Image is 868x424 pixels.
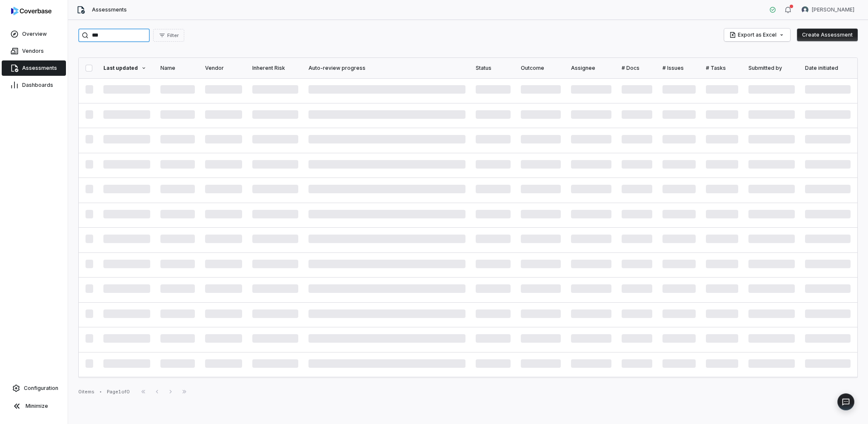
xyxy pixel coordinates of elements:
span: [PERSON_NAME] [812,6,854,13]
span: Assessments [92,6,127,13]
button: Minimize [3,398,64,415]
div: Vendor [205,65,242,72]
div: Status [476,65,511,72]
img: Madison Hull avatar [802,6,808,13]
a: Dashboards [2,77,66,93]
button: Create Assessment [797,29,858,41]
span: Vendors [22,48,44,54]
div: Auto-review progress [308,65,465,72]
a: Assessments [2,60,66,76]
span: Assessments [22,65,57,72]
div: • [100,389,102,395]
span: Minimize [26,403,48,410]
div: Page 1 of 0 [107,389,130,395]
span: Configuration [24,385,58,392]
span: Filter [167,32,179,39]
div: # Docs [622,65,653,72]
div: # Issues [662,65,696,72]
span: Overview [22,31,47,37]
div: Outcome [521,65,561,72]
div: Date initiated [805,65,851,72]
div: 0 items [78,389,94,395]
div: Name [160,65,195,72]
div: Submitted by [748,65,795,72]
a: Overview [2,26,66,42]
img: logo-D7KZi-bG.svg [11,7,51,15]
button: Filter [153,29,184,42]
a: Configuration [3,381,64,396]
div: Assignee [571,65,611,72]
a: Vendors [2,43,66,59]
div: # Tasks [706,65,738,72]
span: Dashboards [22,82,53,89]
div: Last updated [103,65,150,72]
button: Madison Hull avatar[PERSON_NAME] [797,3,859,16]
div: Inherent Risk [252,65,298,72]
button: Export as Excel [724,29,790,41]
